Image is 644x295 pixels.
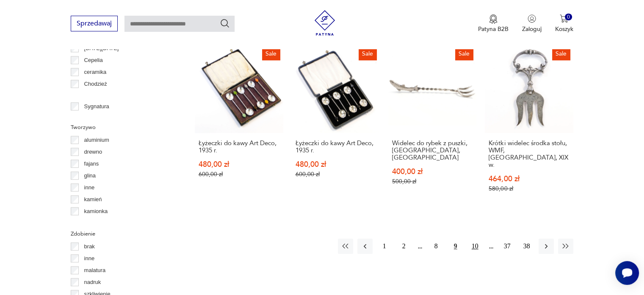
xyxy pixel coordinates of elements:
[615,261,639,285] iframe: Smartsupp widget button
[500,239,515,254] button: 37
[560,14,568,23] img: Ikona koszyka
[519,239,534,254] button: 38
[485,45,573,209] a: SaleKrótki widelec środka stołu, WMF, Niemcy, XIX w.Krótki widelec środka stołu, WMF, [GEOGRAPHIC...
[84,242,95,251] p: brak
[392,178,473,185] p: 500,00 zł
[489,140,569,169] h3: Krótki widelec środka stołu, WMF, [GEOGRAPHIC_DATA], XIX w.
[555,25,573,33] p: Koszyk
[84,135,109,145] p: aluminium
[467,239,483,254] button: 10
[392,168,473,175] p: 400,00 zł
[565,14,572,21] div: 0
[428,239,444,254] button: 8
[448,239,463,254] button: 9
[522,14,542,33] button: Zaloguj
[489,175,569,183] p: 464,00 zł
[478,14,509,33] a: Ikona medaluPatyna B2B
[84,278,101,287] p: nadruk
[528,14,536,23] img: Ikonka użytkownika
[296,140,376,154] h3: Łyżeczki do kawy Art Deco, 1935 r.
[478,14,509,33] button: Patyna B2B
[478,25,509,33] p: Patyna B2B
[220,18,230,28] button: Szukaj
[84,67,107,77] p: ceramika
[84,171,96,180] p: glina
[489,185,569,192] p: 580,00 zł
[312,10,337,36] img: Patyna - sklep z meblami i dekoracjami vintage
[522,25,542,33] p: Zaloguj
[84,219,103,228] p: kryształ
[84,266,106,275] p: malatura
[296,171,376,178] p: 600,00 zł
[489,14,498,24] img: Ikona medalu
[84,147,102,157] p: drewno
[84,91,105,101] p: Ćmielów
[71,16,118,31] button: Sprzedawaj
[195,45,283,209] a: SaleŁyżeczki do kawy Art Deco, 1935 r.Łyżeczki do kawy Art Deco, 1935 r.480,00 zł600,00 zł
[292,45,380,209] a: SaleŁyżeczki do kawy Art Deco, 1935 r.Łyżeczki do kawy Art Deco, 1935 r.480,00 zł600,00 zł
[84,102,109,111] p: Sygnatura
[84,79,107,89] p: Chodzież
[84,159,99,169] p: fajans
[392,140,473,161] h3: Widelec do rybek z puszki, [GEOGRAPHIC_DATA], [GEOGRAPHIC_DATA]
[84,183,95,192] p: inne
[199,161,279,168] p: 480,00 zł
[71,21,118,27] a: Sprzedawaj
[396,239,412,254] button: 2
[71,123,174,132] p: Tworzywo
[555,14,573,33] button: 0Koszyk
[377,239,392,254] button: 1
[199,171,279,178] p: 600,00 zł
[84,254,95,263] p: inne
[199,140,279,154] h3: Łyżeczki do kawy Art Deco, 1935 r.
[296,161,376,168] p: 480,00 zł
[388,45,476,209] a: SaleWidelec do rybek z puszki, Orefos, BelgiaWidelec do rybek z puszki, [GEOGRAPHIC_DATA], [GEOGR...
[84,195,102,204] p: kamień
[84,56,103,65] p: Cepelia
[84,207,108,216] p: kamionka
[71,229,174,239] p: Zdobienie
